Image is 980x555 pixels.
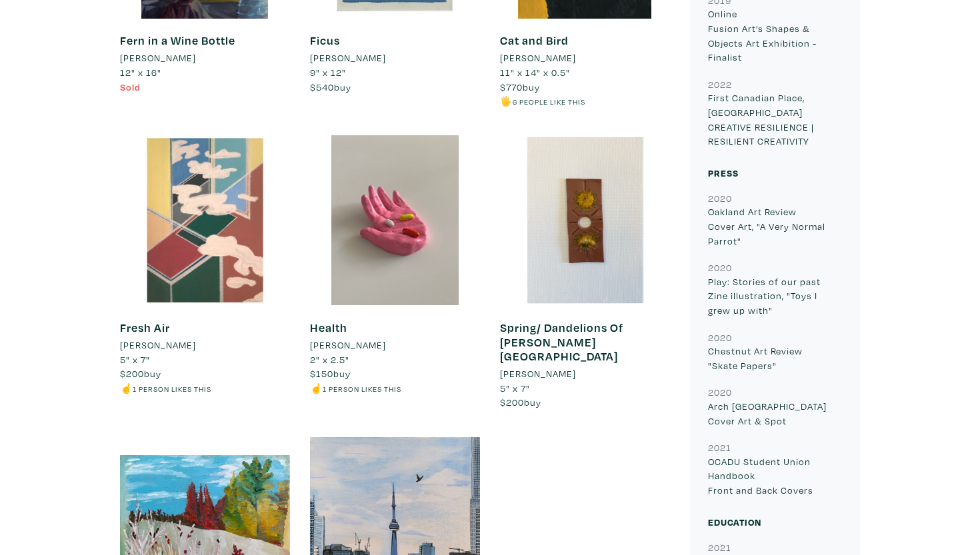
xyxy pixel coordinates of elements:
span: 11" x 14" x 0.5" [500,66,570,79]
span: buy [120,367,161,380]
span: $200 [500,396,524,408]
li: [PERSON_NAME] [310,51,386,65]
a: Fern in a Wine Bottle [120,33,235,48]
a: [PERSON_NAME] [120,338,290,352]
a: Health [310,320,347,335]
span: buy [500,396,541,408]
span: 12" x 16" [120,66,161,79]
li: [PERSON_NAME] [500,366,576,381]
small: 2021 [708,541,731,554]
a: [PERSON_NAME] [500,366,670,381]
p: Arch [GEOGRAPHIC_DATA] Cover Art & Spot [708,399,842,428]
small: 2022 [708,78,732,91]
span: 2" x 2.5" [310,353,349,366]
span: buy [310,81,351,93]
span: buy [500,81,540,93]
span: $150 [310,367,333,380]
a: [PERSON_NAME] [120,51,290,65]
li: [PERSON_NAME] [310,338,386,352]
small: 6 people like this [513,97,585,107]
a: Spring/ Dandelions Of [PERSON_NAME][GEOGRAPHIC_DATA] [500,320,623,364]
a: Ficus [310,33,340,48]
p: Play: Stories of our past Zine illustration, "Toys I grew up with" [708,275,842,318]
p: First Canadian Place, [GEOGRAPHIC_DATA] CREATIVE RESILIENCE | RESILIENT CREATIVITY [708,91,842,148]
a: [PERSON_NAME] [310,338,480,352]
span: buy [310,367,351,380]
li: ☝️ [310,381,480,396]
small: 1 person likes this [133,384,211,394]
a: Cat and Bird [500,33,569,48]
p: OCADU Student Union Handbook Front and Back Covers [708,454,842,498]
small: 2020 [708,331,732,344]
small: Education [708,516,761,528]
small: 2020 [708,386,732,398]
li: [PERSON_NAME] [120,338,196,352]
small: 1 person likes this [323,384,401,394]
li: 🖐️ [500,94,670,109]
li: [PERSON_NAME] [500,51,576,65]
span: $770 [500,81,523,93]
small: Press [708,167,739,179]
small: 2021 [708,441,731,454]
small: 2020 [708,261,732,274]
a: [PERSON_NAME] [310,51,480,65]
p: Oakland Art Review Cover Art, "A Very Normal Parrot" [708,205,842,248]
li: [PERSON_NAME] [120,51,196,65]
span: Sold [120,81,141,93]
span: $540 [310,81,334,93]
a: [PERSON_NAME] [500,51,670,65]
li: ☝️ [120,381,290,396]
a: Fresh Air [120,320,170,335]
span: $200 [120,367,144,380]
span: 5" x 7" [500,382,530,394]
p: Chestnut Art Review "Skate Papers" [708,344,842,372]
small: 2020 [708,192,732,205]
span: 5" x 7" [120,353,150,366]
p: Online Fusion Art’s Shapes & Objects Art Exhibition - Finalist [708,7,842,64]
span: 9" x 12" [310,66,346,79]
